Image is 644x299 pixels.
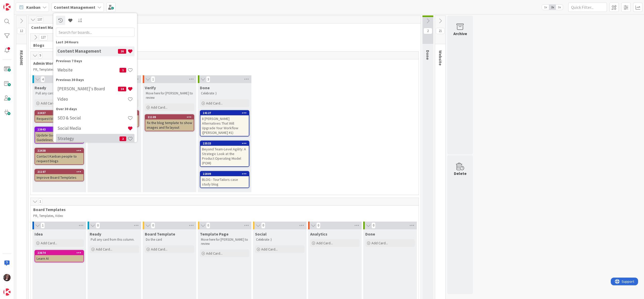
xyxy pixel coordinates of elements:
div: fix the blog template to show images and fix layout [145,119,194,131]
div: 23674 [35,250,83,255]
span: Add Card... [371,241,388,245]
span: Blogs [33,43,77,48]
div: 21107Improve Board Templates [35,169,83,181]
span: 127 [39,34,48,41]
p: Move here for [PERSON_NAME] to review [146,91,193,100]
div: 21107 [35,169,83,174]
span: 0 [371,222,376,229]
div: Over 30 days [56,106,134,112]
span: 26 [118,49,126,54]
span: Ready [35,85,46,90]
span: README [19,50,24,66]
div: 22438 [37,149,83,152]
span: Add Card... [151,247,167,252]
h4: Strategy [57,136,120,141]
b: Content Management [54,5,95,10]
h4: Content Management [57,49,118,54]
input: Quick Filter... [568,3,607,12]
span: Verify [145,85,156,90]
span: Ready [90,231,101,237]
span: 0 [316,222,320,229]
span: Template Page [200,231,228,237]
span: Idea [35,231,43,237]
div: 23943 [35,127,83,132]
div: 23533 [200,141,249,146]
span: 2 [120,136,126,141]
p: Do the card [146,238,193,242]
div: Contact Kanban people to request blogs [35,153,83,164]
div: 22438Contact Kanban people to request blogs [35,148,83,164]
div: 22809 [203,172,249,176]
div: Archive [453,30,467,37]
span: Add Card... [41,241,57,245]
span: Done [365,231,375,237]
span: Website [438,50,443,66]
div: 21109fix the blog template to show images and fix layout [145,115,194,131]
h4: Social Media [57,126,128,131]
div: Update Guest Blogger Guidelines Page [35,132,83,143]
span: 0 [96,222,100,229]
span: Add Card... [151,105,167,110]
input: Search for boards... [56,28,134,37]
span: 0 [206,222,210,229]
span: Add Card... [41,101,57,106]
div: 21109 [145,115,194,119]
span: 2x [549,5,556,10]
span: Done [200,85,210,90]
p: Pull any card from this column. [91,238,138,242]
span: 1x [542,5,549,10]
div: 22437 [37,111,83,115]
div: 23674 [37,251,83,255]
div: 24127 [203,111,249,115]
span: 21 [436,28,445,34]
div: 22437 [35,111,83,115]
div: Request blogs from Partners [35,115,83,122]
span: Board Template [145,231,175,237]
span: 3 [206,76,210,82]
span: Done [425,50,430,60]
div: 22437Request blogs from Partners [35,111,83,122]
p: Pull any card from this column. [36,91,83,95]
p: Move here for [PERSON_NAME] to review [201,238,248,246]
div: Previous 7 Days [56,58,134,64]
div: Delete [454,170,467,176]
span: 2 [423,28,432,34]
span: Board Templates [33,207,412,212]
span: 4 [41,76,45,82]
span: Add Card... [96,247,112,252]
span: Social [255,231,267,237]
div: Improve Board Templates [35,174,83,181]
div: 23674Learn AI [35,250,83,262]
p: Celebrate :) [201,91,248,95]
span: 1 [41,222,45,229]
span: Content Management [31,25,414,30]
span: Add Card... [206,101,223,106]
span: 0 [151,222,155,229]
div: Beyond Team-Level Agility: A Strategic Look at the Product Operating Model (POM) [200,146,249,166]
h4: SEO & Social [57,115,128,120]
span: 137 [36,17,43,23]
div: 22809BLOG - TourTailors case study blog [200,172,249,188]
img: avatar [3,288,11,296]
p: Celebrate :) [256,238,303,242]
h4: Video [57,96,128,102]
span: 1 [120,68,126,72]
p: PR, Templates, Video [33,68,416,72]
span: 1 [151,76,155,82]
div: Previous 30 Days [56,77,134,83]
div: 21107 [37,170,83,174]
span: 12 [17,28,26,34]
span: Support [11,1,23,7]
span: 0 [261,222,265,229]
img: Visit kanbanzone.com [3,3,11,11]
div: 22438 [35,148,83,153]
span: Admin Work [33,61,412,66]
div: 8 [PERSON_NAME] Alternatives That Will Upgrade Your Workflow ([PERSON_NAME] #1) [200,115,249,136]
div: Learn AI [35,255,83,262]
span: Kanban [26,4,40,10]
div: 21109 [148,115,194,119]
span: 9 [38,52,42,59]
div: 22809 [200,172,249,176]
p: PR, Templates, Video [33,214,416,218]
div: 23533 [203,142,249,145]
